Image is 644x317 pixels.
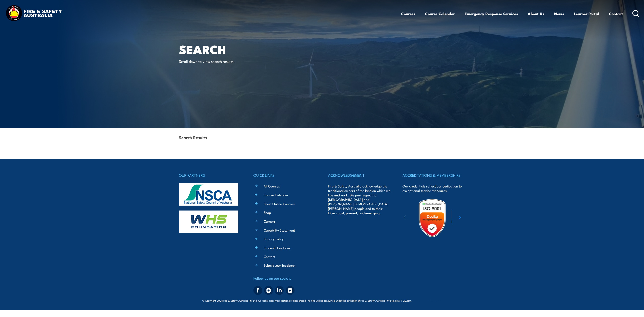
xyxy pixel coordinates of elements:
h1: Search [179,44,289,54]
a: Learner Portal [574,8,599,20]
a: News [554,8,564,20]
span: Site: [417,299,442,302]
a: Short Online Courses [264,201,294,206]
h4: QUICK LINKS [253,172,316,178]
img: Untitled design (19) [413,198,452,238]
h4: ACKNOWLEDGEMENT [328,172,391,178]
p: Fire & Safety Australia acknowledge the traditional owners of the land on which we live and work.... [328,184,391,215]
a: Course Calendar [425,8,455,20]
a: Privacy Policy [264,236,284,241]
a: KND Digital [426,298,442,302]
p: Our credentials reflect our dedication to exceptional service standards. [402,184,465,193]
a: About Us [528,8,544,20]
h4: OUR PARTNERS [179,172,241,178]
a: Shop [264,210,271,215]
h4: Follow us on our socials [253,275,316,281]
h4: ACCREDITATIONS & MEMBERSHIPS [402,172,465,178]
a: Student Handbook [264,245,290,250]
p: Scroll down to view search results. [179,59,261,64]
a: Capability Statement [264,228,295,232]
a: Course Calendar [264,192,288,197]
img: ewpa-logo [452,210,491,226]
a: Contact [264,254,275,259]
img: nsca-logo-footer [179,183,238,206]
a: Emergency Response Services [465,8,518,20]
a: Courses [401,8,415,20]
a: Careers [264,219,275,223]
a: Contact [609,8,623,20]
img: whs-logo-footer [179,211,238,233]
span: © Copyright 2025 Fire & Safety Australia Pty Ltd, All Rights Reserved. Nationally Recognised Trai... [202,298,442,302]
a: Submit your feedback [264,263,295,268]
a: All Courses [264,184,280,188]
strong: Search Results [179,134,207,140]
